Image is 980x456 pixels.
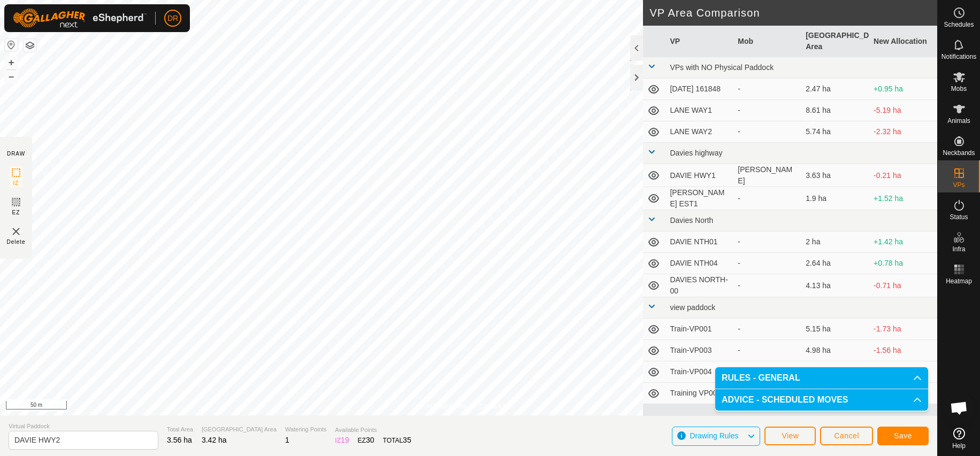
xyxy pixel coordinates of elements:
span: RULES - GENERAL [722,374,800,382]
button: Cancel [820,427,873,445]
td: Train-VP003 [665,340,733,361]
span: Heatmap [946,278,972,284]
span: view paddock [670,303,715,312]
th: [GEOGRAPHIC_DATA] Area [801,26,869,57]
td: +0.95 ha [869,79,937,100]
div: [PERSON_NAME] [738,164,797,187]
td: Training VP005 [665,383,733,404]
span: Total Area [167,425,193,434]
span: VPs [953,182,964,188]
p-accordion-header: RULES - GENERAL [715,367,928,389]
span: Animals [947,118,970,124]
td: DAVIE NTH04 [665,253,733,274]
span: Davies highway [670,149,722,157]
td: +1.52 ha [869,187,937,210]
span: Schedules [944,21,974,28]
td: -5.19 ha [869,100,937,121]
span: EZ [12,208,20,217]
span: Cancel [834,431,859,440]
td: 2 ha [801,231,869,253]
td: -1.15 ha [869,361,937,383]
td: 4.13 ha [801,274,869,297]
div: - [738,193,797,204]
span: Infra [952,246,965,252]
td: 5.74 ha [801,121,869,143]
td: Train-VP001 [665,319,733,340]
td: -2.32 ha [869,121,937,143]
img: VP [10,225,22,238]
td: Train-VP004 [665,361,733,383]
div: DRAW [7,150,25,158]
td: 2.64 ha [801,253,869,274]
a: Contact Us [479,401,511,411]
th: VP [665,26,733,57]
td: +0.78 ha [869,253,937,274]
div: - [738,83,797,95]
th: Mob [733,26,801,57]
div: EZ [358,435,374,446]
span: Virtual Paddock [9,422,158,431]
span: ADVICE - SCHEDULED MOVES [722,396,848,404]
div: - [738,258,797,269]
div: - [738,345,797,356]
h2: VP Area Comparison [649,6,937,19]
td: DAVIE NTH01 [665,231,733,253]
div: - [738,236,797,248]
span: VPs with NO Physical Paddock [670,63,774,72]
span: Drawing Rules [690,431,738,440]
td: -0.21 ha [869,164,937,187]
span: Available Points [335,426,411,435]
td: -1.73 ha [869,319,937,340]
button: + [5,56,18,69]
td: +1.42 ha [869,231,937,253]
td: 4.98 ha [801,340,869,361]
span: Neckbands [943,150,975,156]
span: Help [952,443,966,449]
td: DAVIE HWY1 [665,164,733,187]
td: 3.63 ha [801,164,869,187]
div: - [738,105,797,116]
a: Privacy Policy [426,401,466,411]
td: -1.56 ha [869,340,937,361]
td: [DATE] 161848 [665,79,733,100]
td: 5.15 ha [801,319,869,340]
td: LANE WAY1 [665,100,733,121]
div: - [738,280,797,291]
span: Davies North [670,216,713,225]
span: 1 [285,436,289,444]
button: Save [877,427,929,445]
span: Status [950,214,968,220]
td: 4.57 ha [801,361,869,383]
td: LANE WAY2 [665,121,733,143]
span: 3.42 ha [202,436,227,444]
div: - [738,366,797,377]
span: 19 [341,436,349,444]
button: Reset Map [5,38,18,51]
td: 8.61 ha [801,100,869,121]
div: Open chat [943,392,975,424]
img: Gallagher Logo [13,9,147,28]
span: Notifications [941,53,976,60]
th: New Allocation [869,26,937,57]
span: View [782,431,799,440]
div: - [738,323,797,335]
td: 1.9 ha [801,187,869,210]
td: 2.47 ha [801,79,869,100]
button: Map Layers [24,39,36,52]
span: Watering Points [285,425,326,434]
td: DAVIES NORTH-00 [665,274,733,297]
button: – [5,70,18,83]
span: 35 [403,436,411,444]
span: Save [894,431,912,440]
span: 3.56 ha [167,436,192,444]
span: IZ [13,179,19,187]
span: DR [167,13,178,24]
span: 30 [366,436,374,444]
a: Help [938,423,980,453]
p-accordion-header: ADVICE - SCHEDULED MOVES [715,389,928,411]
div: IZ [335,435,349,446]
div: TOTAL [383,435,411,446]
span: Mobs [951,86,967,92]
div: - [738,126,797,137]
span: [GEOGRAPHIC_DATA] Area [202,425,277,434]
